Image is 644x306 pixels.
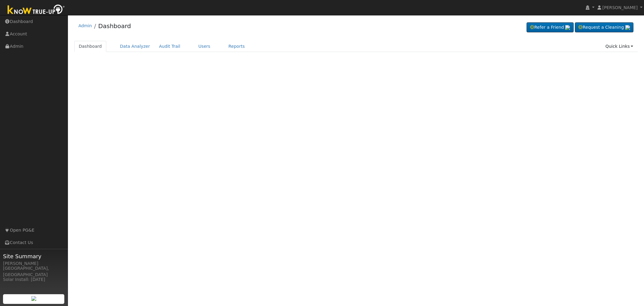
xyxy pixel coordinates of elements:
a: Data Analyzer [115,41,155,52]
img: retrieve [31,296,36,301]
span: Site Summary [3,252,65,260]
div: Solar Install: [DATE] [3,276,65,283]
span: [PERSON_NAME] [602,5,638,10]
a: Dashboard [74,41,107,52]
img: Know True-Up [5,3,68,17]
div: [PERSON_NAME] [3,260,65,267]
a: Audit Trail [155,41,185,52]
a: Request a Cleaning [575,22,633,33]
div: [GEOGRAPHIC_DATA], [GEOGRAPHIC_DATA] [3,265,65,278]
img: retrieve [625,25,630,30]
a: Refer a Friend [527,22,574,33]
img: retrieve [565,25,570,30]
a: Admin [78,23,92,28]
a: Dashboard [98,22,131,30]
a: Reports [224,41,249,52]
a: Users [194,41,215,52]
a: Quick Links [601,41,638,52]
